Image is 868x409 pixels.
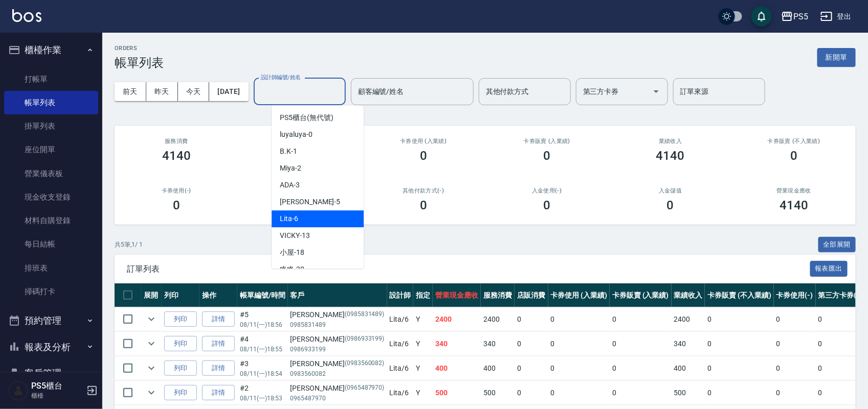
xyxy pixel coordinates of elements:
p: (0983560082) [345,358,385,369]
td: 500 [481,381,515,405]
h2: 營業現金應收 [745,187,844,194]
td: 500 [672,381,705,405]
td: 0 [774,356,816,380]
th: 卡券販賣 (不入業績) [705,283,773,307]
td: Y [413,332,433,356]
button: 報表及分析 [4,334,98,360]
button: 昨天 [146,82,178,101]
p: 0983560082 [291,369,385,378]
h3: 服務消費 [127,138,226,145]
button: 列印 [164,311,197,327]
button: expand row [144,360,159,376]
td: Lita /6 [387,332,414,356]
span: [PERSON_NAME] -5 [280,197,340,207]
th: 業績收入 [672,283,705,307]
button: 今天 [178,82,210,101]
td: 0 [774,381,816,405]
td: 0 [610,332,672,356]
a: 詳情 [202,311,235,327]
label: 設計師編號/姓名 [261,74,301,81]
span: Miya -2 [280,163,301,174]
td: 0 [816,381,865,405]
button: 登出 [816,7,856,26]
td: 0 [548,356,610,380]
td: 0 [774,307,816,331]
a: 排班表 [4,256,98,280]
th: 卡券使用(-) [774,283,816,307]
h3: 0 [543,198,550,212]
td: 0 [816,307,865,331]
p: 0986933199 [291,345,385,354]
td: Y [413,381,433,405]
td: Lita /6 [387,356,414,380]
td: 400 [433,356,481,380]
h2: 其他付款方式(-) [374,187,473,194]
th: 店販消費 [515,283,548,307]
th: 卡券使用 (入業績) [548,283,610,307]
div: [PERSON_NAME] [291,309,385,320]
td: Lita /6 [387,307,414,331]
td: 2400 [433,307,481,331]
h2: 卡券使用 (入業績) [374,138,473,145]
button: save [751,6,772,27]
button: 列印 [164,360,197,376]
a: 新開單 [817,52,856,62]
button: 櫃檯作業 [4,37,98,63]
h3: 4140 [162,149,191,163]
h2: ORDERS [115,45,164,52]
td: 2400 [672,307,705,331]
p: 0965487970 [291,394,385,403]
td: 0 [816,356,865,380]
button: 預約管理 [4,307,98,334]
h2: 店販消費 [251,138,350,145]
button: Open [648,83,664,100]
th: 指定 [413,283,433,307]
h3: 4140 [780,198,808,212]
a: 打帳單 [4,67,98,91]
th: 營業現金應收 [433,283,481,307]
p: 08/11 (一) 18:55 [240,345,285,354]
button: 列印 [164,385,197,401]
th: 帳單編號/時間 [237,283,288,307]
h5: PS5櫃台 [31,381,83,391]
p: 08/11 (一) 18:53 [240,394,285,403]
h3: 4140 [656,149,685,163]
td: #2 [237,381,288,405]
button: 列印 [164,336,197,352]
h2: 卡券販賣 (入業績) [498,138,597,145]
td: 0 [705,381,773,405]
button: 客戶管理 [4,360,98,387]
h2: 入金使用(-) [498,187,597,194]
div: [PERSON_NAME] [291,383,385,394]
h3: 0 [790,149,797,163]
h3: 0 [543,149,550,163]
h2: 卡券販賣 (不入業績) [745,138,844,145]
span: Lita -6 [280,213,298,224]
a: 詳情 [202,360,235,376]
p: 0985831489 [291,320,385,329]
a: 營業儀表板 [4,162,98,185]
button: PS5 [777,6,812,27]
th: 設計師 [387,283,414,307]
h2: 卡券使用(-) [127,187,226,194]
td: #3 [237,356,288,380]
th: 操作 [199,283,237,307]
button: 前天 [115,82,146,101]
p: 櫃檯 [31,391,83,400]
td: 340 [481,332,515,356]
span: 訂單列表 [127,264,810,274]
div: PS5 [793,10,808,23]
h3: 帳單列表 [115,56,164,70]
p: (0986933199) [345,334,385,345]
span: ADA -3 [280,180,300,190]
td: 0 [610,356,672,380]
td: 340 [433,332,481,356]
span: 小屋 -18 [280,247,304,258]
td: 0 [705,307,773,331]
h3: 0 [173,198,180,212]
button: 報表匯出 [810,261,848,277]
td: 0 [816,332,865,356]
button: expand row [144,336,159,351]
h3: 0 [420,198,427,212]
td: 340 [672,332,705,356]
